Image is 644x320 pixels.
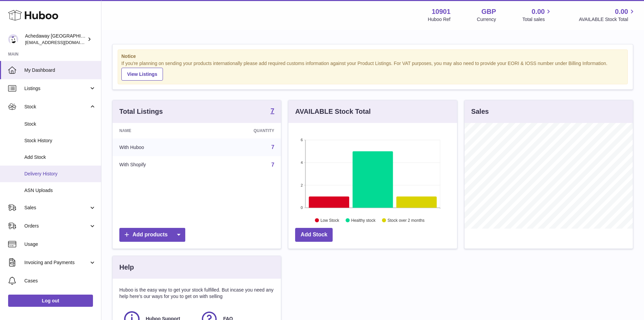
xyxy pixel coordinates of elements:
a: Log out [8,295,93,307]
text: Stock over 2 months [388,218,425,222]
a: 0.00 AVAILABLE Stock Total [579,7,636,23]
text: 0 [301,206,303,210]
span: Stock [24,121,96,127]
div: Currency [477,16,496,23]
strong: Notice [121,53,624,60]
img: admin@newpb.co.uk [8,34,18,44]
div: Huboo Ref [428,16,451,23]
a: 7 [271,162,274,168]
strong: 10901 [432,7,451,16]
span: 0.00 [532,7,545,16]
a: 7 [270,107,274,115]
a: 0.00 Total sales [522,7,552,23]
span: My Dashboard [24,67,96,73]
span: Cases [24,278,96,284]
span: Stock [24,104,89,110]
div: Achedaway [GEOGRAPHIC_DATA] [25,33,86,46]
th: Name [113,123,204,138]
div: If you're planning on sending your products internationally please add required customs informati... [121,60,624,81]
a: 7 [271,144,274,150]
span: AVAILABLE Stock Total [579,16,636,23]
span: Sales [24,205,89,211]
a: Add products [119,228,185,242]
span: Add Stock [24,154,96,161]
span: [EMAIL_ADDRESS][DOMAIN_NAME] [25,40,99,45]
a: Add Stock [295,228,333,242]
h3: Help [119,263,134,272]
h3: Sales [471,107,489,116]
strong: GBP [481,7,496,16]
h3: Total Listings [119,107,163,116]
p: Huboo is the easy way to get your stock fulfilled. But incase you need any help here's our ways f... [119,287,274,300]
text: 2 [301,183,303,187]
td: With Huboo [113,138,204,156]
span: Total sales [522,16,552,23]
text: 6 [301,138,303,142]
span: Delivery History [24,171,96,177]
text: 4 [301,161,303,165]
text: Low Stock [320,218,339,222]
span: Stock History [24,137,96,144]
span: 0.00 [615,7,628,16]
strong: 7 [270,107,274,114]
td: With Shopify [113,156,204,174]
text: Healthy stock [351,218,376,222]
span: ASN Uploads [24,187,96,194]
h3: AVAILABLE Stock Total [295,107,371,116]
span: Listings [24,85,89,92]
th: Quantity [204,123,281,138]
span: Usage [24,241,96,248]
span: Orders [24,223,89,229]
a: View Listings [121,68,163,81]
span: Invoicing and Payments [24,259,89,266]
